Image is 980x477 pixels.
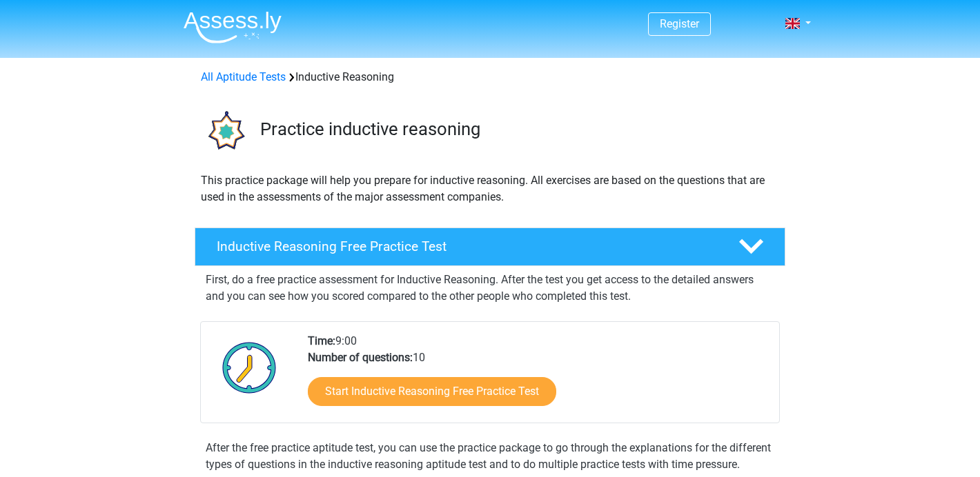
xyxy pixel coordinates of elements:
[660,17,699,30] a: Register
[308,334,335,347] b: Time:
[201,70,286,83] a: All Aptitude Tests
[308,351,413,364] b: Number of questions:
[200,440,780,473] div: After the free practice aptitude test, you can use the practice package to go through the explana...
[206,272,774,305] p: First, do a free practice assessment for Inductive Reasoning. After the test you get access to th...
[195,69,785,85] div: Inductive Reasoning
[189,227,791,266] a: Inductive Reasoning Free Practice Test
[217,238,716,254] h4: Inductive Reasoning Free Practice Test
[201,172,779,205] p: This practice package will help you prepare for inductive reasoning. All exercises are based on t...
[260,119,774,140] h3: Practice inductive reasoning
[308,377,556,406] a: Start Inductive Reasoning Free Practice Test
[195,102,254,161] img: inductive reasoning
[215,333,284,402] img: Clock
[297,333,778,423] div: 9:00 10
[184,11,282,43] img: Assessly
